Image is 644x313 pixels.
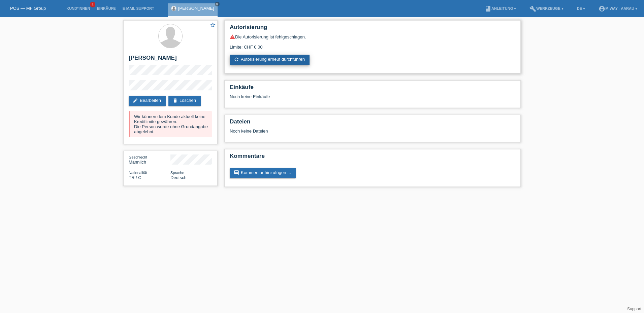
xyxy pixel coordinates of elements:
[230,39,515,50] div: Limite: CHF 0.00
[230,153,515,163] h2: Kommentare
[170,175,187,180] span: Deutsch
[129,175,141,180] span: Türkei / C / 30.12.1987
[129,111,212,137] div: Wir können dem Kunde aktuell keine Kreditlimite gewähren. Die Person wurde ohne Grundangabe abgel...
[129,171,147,175] span: Nationalität
[178,6,214,11] a: [PERSON_NAME]
[230,118,515,129] h2: Dateien
[216,2,219,6] i: close
[119,6,158,10] a: E-Mail Support
[230,34,235,39] i: warning
[230,129,436,134] div: Noch keine Dateien
[93,6,119,10] a: Einkäufe
[90,2,95,7] span: 1
[627,307,641,311] a: Support
[230,94,515,104] div: Noch keine Einkäufe
[129,154,170,165] div: Männlich
[63,6,93,10] a: Kund*innen
[10,6,46,11] a: POS — MF Group
[481,6,519,10] a: bookAnleitung ▾
[210,22,216,29] a: star_border
[595,6,641,10] a: account_circlem-way - Aarau ▾
[526,6,567,10] a: buildWerkzeuge ▾
[485,5,491,12] i: book
[133,98,138,103] i: edit
[230,84,515,94] h2: Einkäufe
[230,55,310,65] a: refreshAutorisierung erneut durchführen
[230,24,515,34] h2: Autorisierung
[129,96,166,106] a: editBearbeiten
[129,55,212,65] h2: [PERSON_NAME]
[230,168,296,178] a: commentKommentar hinzufügen ...
[599,5,605,12] i: account_circle
[170,171,184,175] span: Sprache
[168,96,201,106] a: deleteLöschen
[574,6,588,10] a: DE ▾
[172,98,178,103] i: delete
[210,22,216,28] i: star_border
[234,170,239,175] i: comment
[230,34,515,39] div: Die Autorisierung ist fehlgeschlagen.
[529,5,536,12] i: build
[234,57,239,62] i: refresh
[129,155,147,159] span: Geschlecht
[215,2,220,6] a: close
